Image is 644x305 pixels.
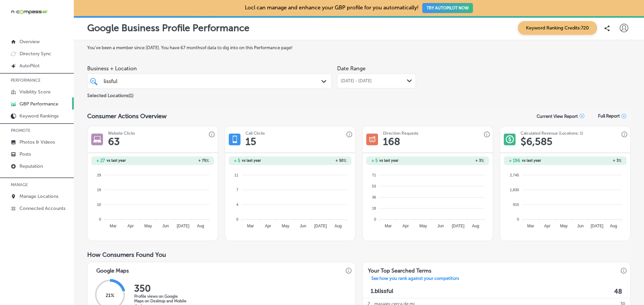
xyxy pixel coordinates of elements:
p: Manage Locations [19,194,58,199]
tspan: 0 [374,217,376,221]
a: See how you rank against your competitors [366,276,465,283]
p: Keyword Rankings [19,113,59,119]
p: Reputation [19,163,43,169]
p: 1. blissful [371,288,393,295]
tspan: Aug [610,224,617,228]
tspan: Mar [110,224,117,228]
p: Directory Sync [19,51,51,57]
tspan: 29 [97,173,101,177]
tspan: [DATE] [177,224,190,228]
tspan: Jun [162,224,169,228]
tspan: Apr [402,224,409,228]
span: Keyword Ranking Credits: 720 [518,21,597,35]
span: Business + Location [87,65,332,72]
tspan: 7 [236,188,238,192]
span: Full Report [598,113,620,119]
h2: + 27 [96,158,105,163]
h2: + 3 [428,158,484,163]
tspan: Mar [385,224,392,228]
tspan: Jun [437,224,444,228]
p: Current View Report [537,114,578,119]
tspan: May [144,224,152,228]
p: Posts [19,151,31,157]
tspan: 4 [236,203,238,207]
tspan: May [419,224,427,228]
tspan: 53 [372,184,376,188]
p: GBP Performance [19,101,58,107]
tspan: 18 [372,206,376,210]
tspan: Apr [127,224,134,228]
h1: $ 6,585 [521,136,552,148]
h1: 168 [383,136,400,148]
tspan: 19 [97,188,101,192]
span: % [206,158,209,163]
span: [DATE] - [DATE] [341,78,372,84]
h3: Google Maps [91,262,134,276]
tspan: Mar [527,224,534,228]
tspan: 71 [372,173,376,177]
span: 21 % [106,293,114,298]
label: You've been a member since [DATE] . You have 67 months of data to dig into on this Performance page! [87,45,631,50]
tspan: 0 [517,217,519,221]
h2: + 75 [153,158,209,163]
tspan: Aug [472,224,479,228]
tspan: 11 [234,173,238,177]
p: Visibility Score [19,89,51,95]
tspan: [DATE] [314,224,327,228]
h3: Website Clicks [108,131,135,136]
p: Photos & Videos [19,139,55,145]
span: % [619,158,622,163]
span: vs last year [522,159,541,162]
h3: Your Top Searched Terms [363,262,437,276]
tspan: [DATE] [452,224,465,228]
tspan: 0 [99,217,101,221]
tspan: 915 [513,203,519,207]
img: 660ab0bf-5cc7-4cb8-ba1c-48b5ae0f18e60NCTV_CLogo_TV_Black_-500x88.png [11,9,48,15]
h2: 350 [134,283,188,294]
h1: 63 [108,136,120,148]
tspan: 2,745 [510,173,519,177]
p: Overview [19,39,40,45]
tspan: Aug [197,224,204,228]
tspan: Apr [265,224,271,228]
tspan: Apr [544,224,550,228]
span: vs last year [379,159,398,162]
tspan: 36 [372,195,376,199]
label: 48 [614,288,622,295]
button: TRY AUTOPILOT NOW [422,3,473,13]
tspan: Jun [300,224,306,228]
tspan: 0 [236,217,238,221]
h2: + 5 [371,158,378,163]
tspan: 1,830 [510,188,519,192]
p: Selected Locations ( 1 ) [87,90,133,98]
tspan: Mar [247,224,254,228]
tspan: Jun [577,224,584,228]
span: % [343,158,346,163]
p: AutoPilot [19,63,40,69]
p: Connected Accounts [19,206,65,211]
h2: + 5 [234,158,240,163]
tspan: 10 [97,203,101,207]
span: vs last year [242,159,261,162]
tspan: [DATE] [591,224,603,228]
tspan: May [560,224,568,228]
span: How Consumers Found You [87,251,166,258]
tspan: May [282,224,289,228]
span: vs last year [107,159,126,162]
label: Date Range [337,65,366,72]
span: Consumer Actions Overview [87,112,167,120]
h3: Call Clicks [246,131,265,136]
h2: + 3 [565,158,622,163]
tspan: Aug [334,224,341,228]
h2: + 196 [509,158,520,163]
p: Google Business Profile Performance [87,22,250,33]
span: % [481,158,484,163]
h2: + 50 [290,158,346,163]
h3: Direction Requests [383,131,418,136]
h3: Calculated Revenue (Locations: 1) [521,131,583,136]
h1: 15 [246,136,256,148]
